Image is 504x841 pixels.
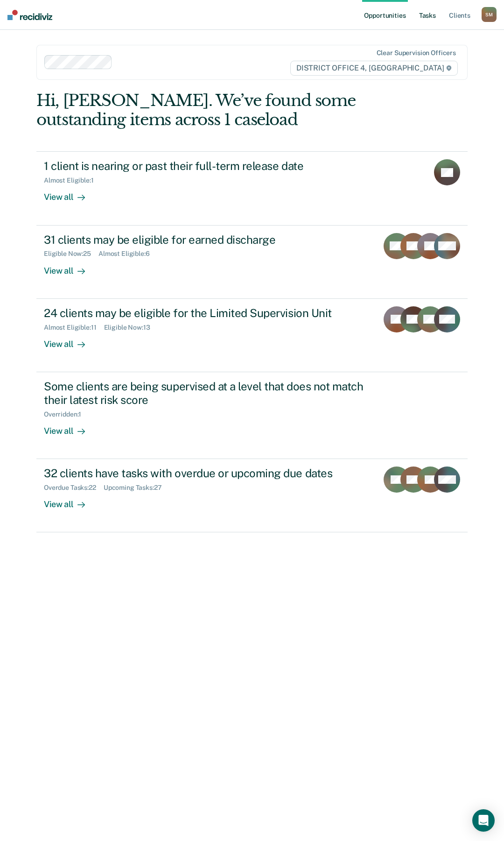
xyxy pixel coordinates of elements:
div: Overdue Tasks : 22 [44,484,104,492]
div: Almost Eligible : 11 [44,324,104,332]
div: Eligible Now : 25 [44,250,98,258]
div: Some clients are being supervised at a level that does not match their latest risk score [44,380,371,407]
div: View all [44,184,96,203]
img: Recidiviz [7,10,52,20]
div: View all [44,331,96,349]
a: 31 clients may be eligible for earned dischargeEligible Now:25Almost Eligible:6View all [36,226,468,299]
span: DISTRICT OFFICE 4, [GEOGRAPHIC_DATA] [290,61,458,76]
button: SM [482,7,497,22]
div: Clear supervision officers [377,49,456,57]
div: 1 client is nearing or past their full-term release date [44,159,371,173]
div: 32 clients have tasks with overdue or upcoming due dates [44,466,371,480]
div: Almost Eligible : 1 [44,177,101,184]
div: 31 clients may be eligible for earned discharge [44,233,371,247]
a: 32 clients have tasks with overdue or upcoming due datesOverdue Tasks:22Upcoming Tasks:27View all [36,459,468,532]
a: 24 clients may be eligible for the Limited Supervision UnitAlmost Eligible:11Eligible Now:13View all [36,299,468,372]
div: Overridden : 1 [44,410,89,418]
div: Open Intercom Messenger [472,809,495,832]
div: Almost Eligible : 6 [98,250,157,258]
div: S M [482,7,497,22]
div: Eligible Now : 13 [104,324,158,332]
div: View all [44,258,96,276]
div: Upcoming Tasks : 27 [104,484,169,492]
div: 24 clients may be eligible for the Limited Supervision Unit [44,306,371,320]
div: Hi, [PERSON_NAME]. We’ve found some outstanding items across 1 caseload [36,91,381,129]
a: Some clients are being supervised at a level that does not match their latest risk scoreOverridde... [36,372,468,459]
div: View all [44,418,96,436]
div: View all [44,492,96,510]
a: 1 client is nearing or past their full-term release dateAlmost Eligible:1View all [36,151,468,225]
